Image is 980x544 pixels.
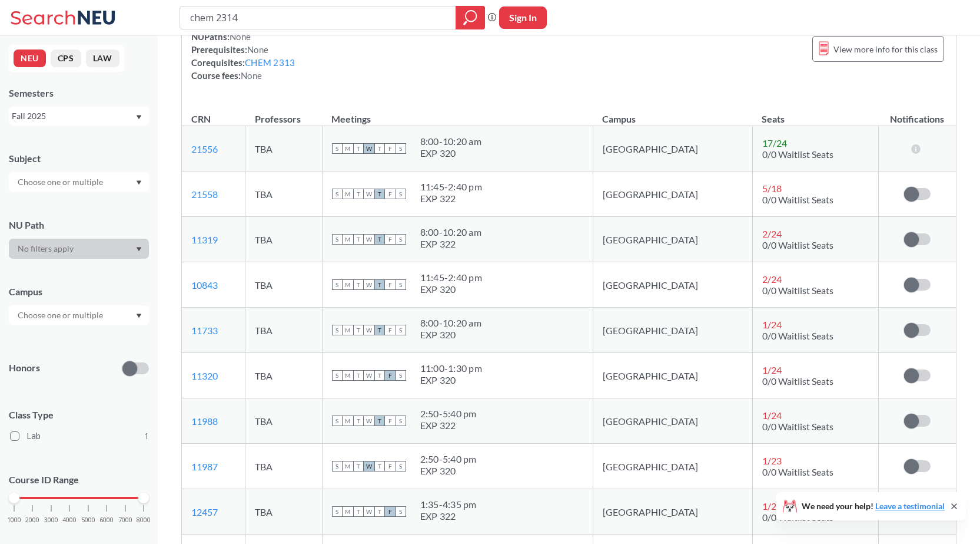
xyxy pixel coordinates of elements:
a: 11733 [191,325,218,336]
th: Campus [593,101,752,126]
td: TBA [245,398,323,444]
span: T [353,325,364,335]
span: T [353,234,364,245]
span: S [332,325,343,335]
div: Fall 2025Dropdown arrow [9,107,149,126]
span: T [353,189,364,199]
a: 11987 [191,461,218,472]
span: W [364,461,374,472]
a: 11319 [191,234,218,245]
div: EXP 320 [420,283,482,295]
span: T [374,325,385,335]
a: 21558 [191,189,218,200]
td: TBA [245,126,323,172]
button: NEU [14,50,46,67]
td: [GEOGRAPHIC_DATA] [593,353,752,398]
span: 1 / 24 [762,410,782,421]
span: 1 [144,430,149,443]
div: 11:45 - 2:40 pm [420,181,482,193]
span: M [343,461,353,472]
td: TBA [245,262,323,308]
span: T [353,506,364,517]
span: S [332,189,343,199]
span: 0/0 Waitlist Seats [762,285,833,296]
span: 8000 [137,517,151,523]
div: Dropdown arrow [9,305,149,325]
td: TBA [245,444,323,489]
span: M [343,325,353,335]
p: Honors [9,361,40,375]
p: Course ID Range [9,473,149,487]
button: LAW [86,50,119,67]
a: 11320 [191,370,218,381]
span: 0/0 Waitlist Seats [762,194,833,205]
div: Dropdown arrow [9,239,149,259]
span: 1 / 24 [762,319,782,330]
span: S [396,416,406,426]
span: S [332,461,343,472]
span: T [374,416,385,426]
button: CPS [51,50,81,67]
span: 0/0 Waitlist Seats [762,466,833,477]
span: W [364,279,374,290]
input: Choose one or multiple [12,308,111,322]
span: View more info for this class [833,42,938,57]
svg: Dropdown arrow [136,247,142,252]
span: W [364,506,374,517]
span: 2 / 24 [762,228,782,239]
span: T [374,189,385,199]
a: 10843 [191,279,218,291]
div: CRN [191,113,211,126]
span: None [247,44,268,55]
td: TBA [245,353,323,398]
span: S [332,370,343,381]
span: M [343,506,353,517]
span: 1000 [7,517,21,523]
svg: Dropdown arrow [136,314,142,318]
input: Class, professor, course number, "phrase" [189,8,447,28]
a: 11988 [191,416,218,427]
span: S [396,325,406,335]
div: 11:45 - 2:40 pm [420,272,482,283]
span: S [396,234,406,245]
div: EXP 320 [420,147,481,159]
label: Lab [10,428,149,444]
span: W [364,416,374,426]
div: EXP 322 [420,193,482,205]
span: T [374,370,385,381]
svg: magnifying glass [463,9,477,26]
td: [GEOGRAPHIC_DATA] [593,398,752,444]
span: S [396,370,406,381]
span: T [374,461,385,472]
svg: Dropdown arrow [136,115,142,120]
span: 1 / 23 [762,455,782,466]
div: Dropdown arrow [9,172,149,192]
span: We need your help! [802,502,945,510]
span: 4000 [62,517,77,523]
span: S [396,143,406,154]
span: F [385,416,396,426]
a: 21556 [191,143,218,154]
td: [GEOGRAPHIC_DATA] [593,126,752,172]
span: M [343,370,353,381]
td: [GEOGRAPHIC_DATA] [593,172,752,217]
div: Campus [9,285,149,298]
span: 7000 [118,517,132,523]
div: Semesters [9,87,149,100]
span: M [343,189,353,199]
span: S [332,279,343,290]
span: F [385,279,396,290]
span: F [385,143,396,154]
span: None [241,70,262,81]
td: [GEOGRAPHIC_DATA] [593,444,752,489]
span: T [374,506,385,517]
span: 1 / 23 [762,500,782,512]
span: S [396,506,406,517]
span: T [374,143,385,154]
span: S [332,416,343,426]
span: W [364,234,374,245]
button: Sign In [499,6,547,29]
div: 2:50 - 5:40 pm [420,408,477,420]
td: [GEOGRAPHIC_DATA] [593,489,752,535]
span: W [364,370,374,381]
